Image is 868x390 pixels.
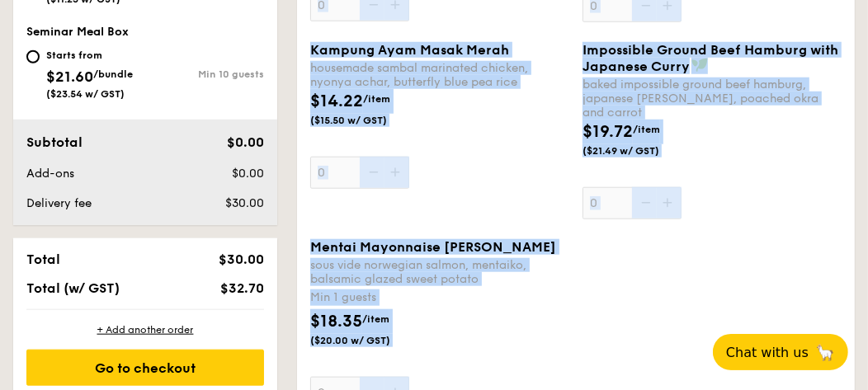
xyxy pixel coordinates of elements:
[691,58,708,73] img: icon-vegan.f8ff3823.svg
[815,343,835,362] span: 🦙
[633,124,660,135] span: /item
[310,258,569,286] div: sous vide norwegian salmon, mentaiko, balsamic glazed sweet potato
[310,61,569,89] div: housemade sambal marinated chicken, nyonya achar, butterfly blue pea rice
[46,49,133,62] div: Starts from
[583,144,678,157] span: ($21.49 w/ GST)
[310,312,362,331] span: $18.35
[93,68,133,80] span: /bundle
[145,68,264,80] div: Min 10 guests
[26,350,264,386] div: Go to checkout
[46,68,93,86] span: $21.60
[310,92,363,111] span: $14.22
[310,239,556,255] span: Mentai Mayonnaise [PERSON_NAME]
[232,167,264,181] span: $0.00
[310,334,406,347] span: ($20.00 w/ GST)
[726,345,809,360] span: Chat with us
[583,122,633,142] span: $19.72
[26,280,120,296] span: Total (w/ GST)
[26,25,129,39] span: Seminar Meal Box
[26,134,83,150] span: Subtotal
[220,280,264,296] span: $32.70
[362,313,389,325] span: /item
[713,334,848,370] button: Chat with us🦙
[583,42,838,74] span: Impossible Ground Beef Hamburg with Japanese Curry
[219,251,264,267] span: $30.00
[26,50,40,63] input: Starts from$21.60/bundle($23.54 w/ GST)Min 10 guests
[363,93,390,105] span: /item
[26,251,60,267] span: Total
[46,88,125,100] span: ($23.54 w/ GST)
[583,78,842,120] div: baked impossible ground beef hamburg, japanese [PERSON_NAME], poached okra and carrot
[26,167,74,181] span: Add-ons
[310,114,406,127] span: ($15.50 w/ GST)
[26,196,92,210] span: Delivery fee
[26,323,264,336] div: + Add another order
[310,42,509,58] span: Kampung Ayam Masak Merah
[310,289,569,306] div: Min 1 guests
[225,196,264,210] span: $30.00
[227,134,264,150] span: $0.00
